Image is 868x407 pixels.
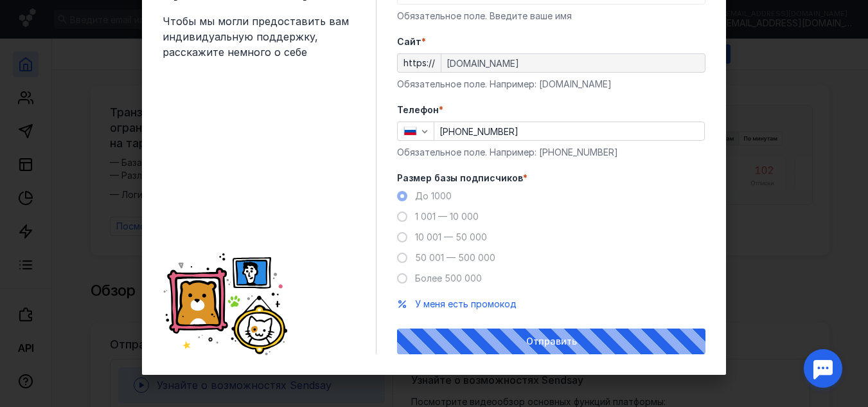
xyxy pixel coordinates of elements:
[397,10,705,23] div: Обязательное поле. Введите ваше имя
[397,35,421,48] span: Cайт
[415,298,517,311] button: У меня есть промокод
[163,14,355,60] span: Чтобы мы могли предоставить вам индивидуальную поддержку, расскажите немного о себе
[397,104,439,116] span: Телефон
[397,172,523,185] span: Размер базы подписчиков
[397,146,705,159] div: Обязательное поле. Например: [PHONE_NUMBER]
[397,78,705,91] div: Обязательное поле. Например: [DOMAIN_NAME]
[415,298,517,309] span: У меня есть промокод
